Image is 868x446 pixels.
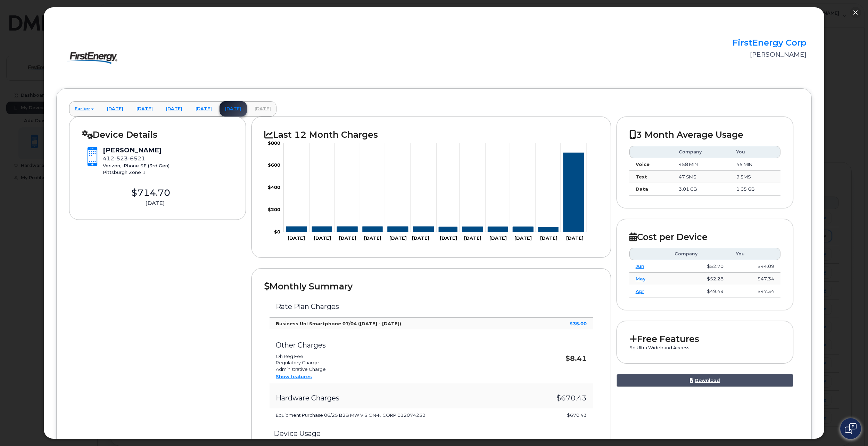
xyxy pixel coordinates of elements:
[270,409,526,422] td: Equipment Purchase 06/25 B2B MW VISION-N CORP 012074232
[288,235,305,241] tspan: [DATE]
[730,285,780,298] td: $47.34
[629,344,780,351] p: 5g Ultra Wideband Access
[276,303,587,310] h3: Rate Plan Charges
[276,341,519,349] h3: Other Charges
[276,374,312,379] a: Show features
[364,235,381,241] tspan: [DATE]
[668,285,730,298] td: $49.49
[668,248,730,260] th: Company
[730,260,780,273] td: $44.09
[636,288,644,294] a: Apr
[617,374,793,387] a: Download
[82,186,219,199] div: $714.70
[264,281,598,292] h2: Monthly Summary
[636,276,646,281] a: May
[565,354,587,363] strong: $8.41
[276,353,519,360] li: Oh Reg Fee
[276,321,401,326] strong: Business Unl Smartphone 07/04 ([DATE] - [DATE])
[540,235,557,241] tspan: [DATE]
[440,235,457,241] tspan: [DATE]
[514,235,532,241] tspan: [DATE]
[570,321,587,326] strong: $35.00
[629,334,780,344] h2: Free Features
[274,229,280,234] tspan: $0
[314,235,331,241] tspan: [DATE]
[532,394,587,402] h3: $670.43
[668,273,730,285] td: $52.28
[845,423,857,434] img: Open chat
[629,232,780,242] h2: Cost per Device
[636,263,644,269] a: Jun
[668,260,730,273] td: $52.70
[526,409,593,422] td: $670.43
[489,235,507,241] tspan: [DATE]
[566,235,584,241] tspan: [DATE]
[412,235,430,241] tspan: [DATE]
[464,235,481,241] tspan: [DATE]
[268,207,280,212] tspan: $200
[268,140,587,241] g: Chart
[82,199,228,207] div: [DATE]
[339,235,356,241] tspan: [DATE]
[276,359,519,366] li: Regulatory Charge
[286,153,584,232] g: Series
[730,248,780,260] th: You
[389,235,407,241] tspan: [DATE]
[276,366,519,373] li: Administrative Charge
[730,273,780,285] td: $47.34
[276,394,519,402] h3: Hardware Charges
